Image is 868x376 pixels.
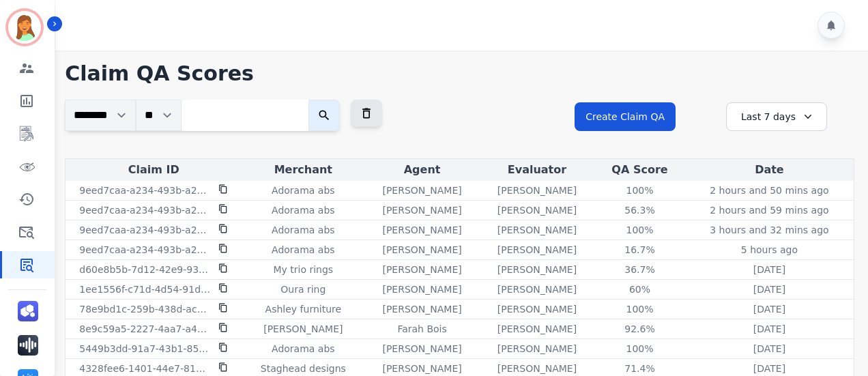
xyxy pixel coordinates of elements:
p: 78e9bd1c-259b-438d-ac8d-e998966eceac [79,302,210,316]
p: [PERSON_NAME] [382,302,461,316]
p: [DATE] [753,342,785,356]
img: Bordered avatar [8,11,41,44]
div: Agent [367,162,476,178]
p: Adorama abs [272,342,335,356]
p: [PERSON_NAME] [497,203,577,217]
p: Farah Bois [397,322,446,336]
p: 9eed7caa-a234-493b-a2aa-cbde99789e1f [79,223,210,237]
p: [DATE] [753,302,785,316]
div: Merchant [244,162,362,178]
p: [PERSON_NAME] [497,342,577,356]
p: [PERSON_NAME] [497,184,577,197]
p: 5449b3dd-91a7-43b1-85df-fab6e514bca5 [79,342,210,356]
p: [PERSON_NAME] [497,283,577,296]
p: Adorama abs [272,184,335,197]
p: 3 hours and 32 mins ago [710,223,828,237]
p: [DATE] [753,263,785,276]
p: 9eed7caa-a234-493b-a2aa-cbde99789e1f [79,243,210,257]
p: 2 hours and 59 mins ago [710,203,828,217]
div: Date [688,162,851,178]
p: [PERSON_NAME] [497,223,577,237]
p: [PERSON_NAME] [382,283,461,296]
p: [DATE] [753,362,785,375]
div: 100% [609,184,671,197]
div: 100% [609,302,671,316]
p: Adorama abs [272,203,335,217]
p: [PERSON_NAME] [497,302,577,316]
button: Create Claim QA [575,102,676,131]
div: Claim ID [68,162,239,178]
p: 9eed7caa-a234-493b-a2aa-cbde99789e1f [79,184,210,197]
h1: Claim QA Scores [65,61,854,86]
p: My trio rings [274,263,334,276]
p: 5 hours ago [741,243,798,257]
p: [DATE] [753,322,785,336]
p: [PERSON_NAME] [382,203,461,217]
p: [PERSON_NAME] [497,263,577,276]
p: [DATE] [753,283,785,296]
p: d60e8b5b-7d12-42e9-9328-b3967cd5a013 [79,263,210,276]
p: [PERSON_NAME] [382,263,461,276]
div: 56.3% [609,203,671,217]
p: 8e9c59a5-2227-4aa7-a435-426e7fdb057e [79,322,210,336]
p: [PERSON_NAME] [497,322,577,336]
div: 71.4% [609,362,671,375]
p: Adorama abs [272,243,335,257]
p: [PERSON_NAME] [382,184,461,197]
p: [PERSON_NAME] [497,362,577,375]
p: Oura ring [280,283,325,296]
p: [PERSON_NAME] [382,243,461,257]
div: 92.6% [609,322,671,336]
div: 100% [609,223,671,237]
div: Last 7 days [726,102,827,131]
p: Adorama abs [272,223,335,237]
p: [PERSON_NAME] [382,223,461,237]
p: [PERSON_NAME] [382,362,461,375]
p: [PERSON_NAME] [497,243,577,257]
div: QA Score [597,162,682,178]
div: 100% [609,342,671,356]
p: Ashley furniture [265,302,341,316]
div: 36.7% [609,263,671,276]
p: Staghead designs [261,362,346,375]
div: Evaluator [482,162,592,178]
p: 1ee1556f-c71d-4d54-91db-457daa1423f9 [79,283,210,296]
div: 16.7% [609,243,671,257]
p: 4328fee6-1401-44e7-814b-b81243b1c27a [79,362,210,375]
p: [PERSON_NAME] [382,342,461,356]
p: 9eed7caa-a234-493b-a2aa-cbde99789e1f [79,203,210,217]
p: [PERSON_NAME] [263,322,343,336]
p: 2 hours and 50 mins ago [710,184,828,197]
div: 60% [609,283,671,296]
